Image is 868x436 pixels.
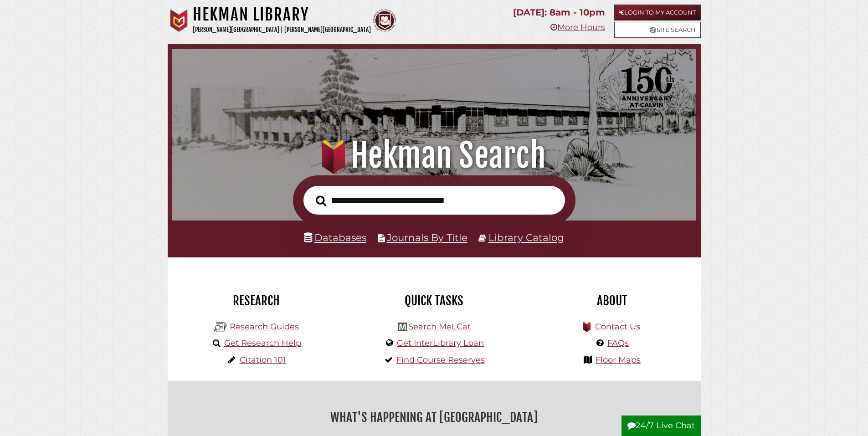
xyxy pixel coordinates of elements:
a: Citation 101 [240,355,286,365]
h2: Quick Tasks [352,293,516,308]
p: [PERSON_NAME][GEOGRAPHIC_DATA] | [PERSON_NAME][GEOGRAPHIC_DATA] [193,25,371,35]
a: Find Course Reserves [396,355,485,365]
a: Login to My Account [614,5,701,21]
button: Search [311,193,331,209]
a: Contact Us [595,322,640,332]
h1: Hekman Search [185,135,683,175]
i: Search [316,195,326,206]
a: More Hours [550,22,605,32]
a: Research Guides [230,322,299,332]
img: Calvin Theological Seminary [373,9,396,32]
a: Floor Maps [596,355,641,365]
img: Hekman Library Logo [214,320,227,334]
a: Site Search [614,22,701,38]
h2: What's Happening at [GEOGRAPHIC_DATA] [175,407,694,428]
a: Get Research Help [224,338,301,348]
img: Calvin University [168,9,190,32]
h2: About [530,293,694,308]
h2: Research [175,293,339,308]
a: Search MeLCat [408,322,471,332]
p: [DATE]: 8am - 10pm [513,5,605,21]
a: Get InterLibrary Loan [397,338,484,348]
h1: Hekman Library [193,5,371,25]
a: Databases [304,231,366,243]
a: Library Catalog [488,231,564,243]
a: FAQs [607,338,629,348]
a: Journals By Title [387,231,467,243]
img: Hekman Library Logo [398,323,407,331]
